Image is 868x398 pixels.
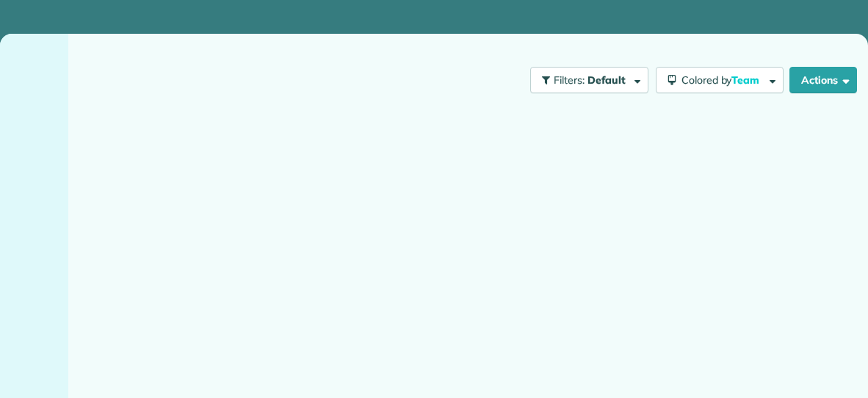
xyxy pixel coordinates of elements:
span: Colored by [681,73,764,87]
button: Actions [789,67,857,93]
span: Default [587,73,626,87]
span: Team [731,73,762,87]
button: Colored byTeam [656,67,784,93]
button: Filters: Default [530,67,648,93]
a: Filters: Default [523,67,648,93]
span: Filters: [554,73,585,87]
